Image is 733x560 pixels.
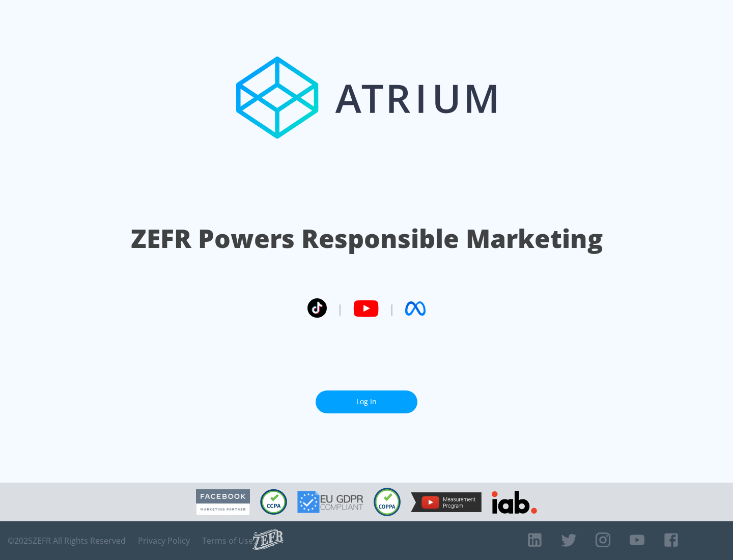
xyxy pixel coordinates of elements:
span: | [389,301,395,316]
img: Facebook Marketing Partner [196,489,250,515]
span: © 2025 ZEFR All Rights Reserved [8,536,126,546]
img: CCPA Compliant [260,489,287,515]
img: COPPA Compliant [374,488,401,516]
img: IAB [492,491,537,514]
a: Terms of Use [202,536,253,546]
span: | [337,301,343,316]
img: GDPR Compliant [297,491,363,513]
a: Log In [316,390,417,413]
a: Privacy Policy [138,536,190,546]
h1: ZEFR Powers Responsible Marketing [131,221,603,256]
img: YouTube Measurement Program [411,492,482,512]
